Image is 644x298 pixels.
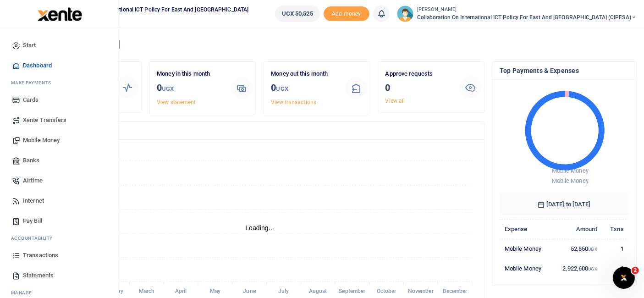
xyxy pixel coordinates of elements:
small: UGX [588,247,597,252]
td: 52,850 [552,239,602,259]
li: Toup your wallet [324,6,369,22]
a: View statement [157,99,196,105]
span: 2 [632,267,639,274]
a: Transactions [7,245,111,265]
a: Pay Bill [7,211,111,231]
h4: Transactions Overview [43,126,477,136]
th: Expense [500,220,552,239]
a: Internet [7,191,111,211]
span: Dashboard [23,61,52,70]
img: profile-user [397,6,413,22]
h3: 0 [385,81,452,94]
p: Money in this month [157,69,223,79]
span: Internet [23,196,44,205]
a: logo-small logo-large logo-large [37,10,82,17]
span: Statements [23,271,54,280]
span: Mobile Money [552,167,589,174]
h3: 0 [157,81,223,96]
a: Mobile Money [7,130,111,150]
a: Dashboard [7,55,111,76]
span: Collaboration on International ICT Policy For East and [GEOGRAPHIC_DATA] (CIPESA) [55,6,257,22]
h4: Hello [PERSON_NAME] [35,39,637,50]
h3: 0 [271,81,337,96]
span: anage [16,289,33,296]
p: Money out this month [271,69,337,79]
h4: Top Payments & Expenses [500,66,629,76]
p: Approve requests [385,69,452,79]
span: Airtime [23,176,43,185]
a: Add money [324,10,369,17]
small: UGX [588,266,597,271]
td: Mobile Money [500,239,552,259]
a: Airtime [7,171,111,191]
li: Wallet ballance [271,6,324,22]
a: Start [7,35,111,55]
a: Xente Transfers [7,110,111,130]
tspan: November [408,288,434,295]
tspan: March [139,288,155,295]
tspan: December [443,288,468,295]
a: Cards [7,90,111,110]
span: Banks [23,156,40,165]
img: logo-large [38,7,82,21]
span: Collaboration on International ICT Policy For East and [GEOGRAPHIC_DATA] (CIPESA) [417,13,637,22]
span: Transactions [23,251,58,260]
th: Amount [552,220,602,239]
tspan: May [210,288,220,295]
a: profile-user [PERSON_NAME] Collaboration on International ICT Policy For East and [GEOGRAPHIC_DAT... [397,6,637,22]
span: Cards [23,95,39,105]
span: Pay Bill [23,216,42,226]
span: Start [23,41,36,50]
th: Txns [602,220,629,239]
span: Xente Transfers [23,116,67,125]
span: Mobile Money [23,136,60,145]
tspan: February [101,288,123,295]
tspan: April [175,288,187,295]
li: M [7,76,111,90]
h6: [DATE] to [DATE] [500,193,629,215]
a: View transactions [271,99,316,105]
span: countability [18,235,53,242]
small: [PERSON_NAME] [417,6,637,14]
li: Ac [7,231,111,245]
small: UGX [162,85,174,92]
iframe: Intercom live chat [613,267,635,289]
small: UGX [276,85,288,92]
a: Statements [7,265,111,286]
span: Mobile Money [552,177,589,184]
td: 1 [602,239,629,259]
td: 2,922,600 [552,259,602,278]
span: Add money [324,6,369,22]
span: UGX 50,525 [282,9,313,18]
a: View all [385,98,405,104]
a: UGX 50,525 [275,6,320,22]
td: Mobile Money [500,259,552,278]
span: ake Payments [16,79,51,86]
td: 2 [602,259,629,278]
a: Banks [7,150,111,171]
text: Loading... [245,224,274,232]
